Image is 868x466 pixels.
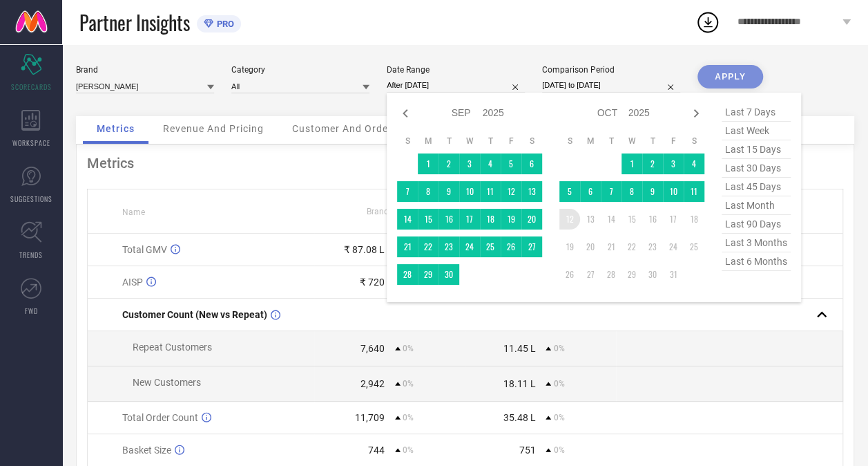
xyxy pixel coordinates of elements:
div: Brand [76,65,214,75]
td: Fri Oct 24 2025 [663,236,684,257]
td: Mon Oct 06 2025 [580,181,601,202]
span: last 3 months [722,234,791,252]
td: Fri Oct 03 2025 [663,153,684,174]
td: Sat Oct 18 2025 [684,209,704,230]
th: Thursday [642,136,663,147]
th: Wednesday [459,136,480,147]
span: last month [722,196,791,215]
span: last 45 days [722,178,791,196]
td: Thu Sep 11 2025 [480,181,501,202]
td: Sat Sep 06 2025 [521,153,542,174]
td: Thu Oct 09 2025 [642,181,663,202]
td: Fri Oct 17 2025 [663,209,684,230]
div: ₹ 87.08 L [344,244,385,255]
span: 0% [403,379,414,389]
span: Total Order Count [122,412,198,423]
span: last 15 days [722,140,791,159]
td: Wed Oct 22 2025 [621,236,642,257]
td: Sat Oct 25 2025 [684,236,704,257]
th: Wednesday [621,136,642,147]
td: Tue Sep 09 2025 [438,181,459,202]
span: TRENDS [19,250,43,260]
span: Brand Value [367,207,412,216]
span: 0% [553,344,564,353]
div: Next month [688,105,704,122]
td: Fri Sep 12 2025 [501,181,521,202]
td: Tue Oct 14 2025 [601,209,621,230]
td: Tue Sep 02 2025 [438,153,459,174]
span: SUGGESTIONS [10,194,52,204]
div: Category [231,65,369,75]
th: Saturday [684,136,704,147]
td: Wed Oct 15 2025 [621,209,642,230]
div: 744 [368,445,385,456]
td: Sun Oct 19 2025 [559,236,580,257]
div: Metrics [87,155,843,171]
td: Mon Oct 27 2025 [580,264,601,285]
td: Mon Sep 01 2025 [418,153,438,174]
th: Thursday [480,136,501,147]
span: Revenue And Pricing [163,123,264,134]
span: Partner Insights [79,8,190,37]
span: last 30 days [722,159,791,178]
td: Sun Oct 12 2025 [559,209,580,230]
td: Thu Oct 23 2025 [642,236,663,257]
span: 0% [553,413,564,422]
td: Tue Oct 28 2025 [601,264,621,285]
td: Wed Sep 24 2025 [459,236,480,257]
td: Sun Sep 14 2025 [397,209,418,230]
th: Tuesday [438,136,459,147]
td: Wed Sep 03 2025 [459,153,480,174]
td: Sat Sep 27 2025 [521,236,542,257]
span: Metrics [97,123,135,134]
td: Sat Oct 04 2025 [684,153,704,174]
td: Wed Sep 10 2025 [459,181,480,202]
td: Sun Sep 07 2025 [397,181,418,202]
span: AISP [122,277,143,288]
div: Open download list [695,10,720,35]
th: Tuesday [601,136,621,147]
input: Select date range [387,78,525,93]
td: Tue Sep 23 2025 [438,236,459,257]
span: 0% [553,379,564,389]
td: Fri Oct 31 2025 [663,264,684,285]
input: Select comparison period [542,78,680,93]
td: Mon Sep 22 2025 [418,236,438,257]
span: WORKSPACE [12,138,50,148]
span: last 7 days [722,103,791,122]
td: Thu Oct 02 2025 [642,153,663,174]
td: Fri Sep 05 2025 [501,153,521,174]
td: Mon Oct 13 2025 [580,209,601,230]
div: 18.11 L [503,378,535,389]
div: 11.45 L [503,343,535,354]
td: Thu Oct 16 2025 [642,209,663,230]
span: PRO [213,19,234,29]
td: Mon Oct 20 2025 [580,236,601,257]
td: Sat Oct 11 2025 [684,181,704,202]
td: Fri Sep 26 2025 [501,236,521,257]
td: Thu Sep 25 2025 [480,236,501,257]
td: Tue Oct 21 2025 [601,236,621,257]
td: Sun Sep 21 2025 [397,236,418,257]
div: 11,709 [355,412,385,423]
div: Comparison Period [542,65,680,75]
td: Sun Oct 05 2025 [559,181,580,202]
th: Friday [501,136,521,147]
td: Mon Sep 15 2025 [418,209,438,230]
td: Wed Sep 17 2025 [459,209,480,230]
td: Sun Oct 26 2025 [559,264,580,285]
td: Tue Sep 16 2025 [438,209,459,230]
span: last 6 months [722,252,791,271]
span: Repeat Customers [133,342,212,353]
td: Mon Sep 08 2025 [418,181,438,202]
div: ₹ 720 [360,277,385,288]
span: SCORECARDS [11,82,52,92]
div: 35.48 L [503,412,535,423]
th: Sunday [397,136,418,147]
span: Customer And Orders [292,123,398,134]
div: 2,942 [360,378,385,389]
span: 0% [403,445,414,455]
div: Previous month [397,105,414,122]
td: Thu Sep 18 2025 [480,209,501,230]
td: Thu Oct 30 2025 [642,264,663,285]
